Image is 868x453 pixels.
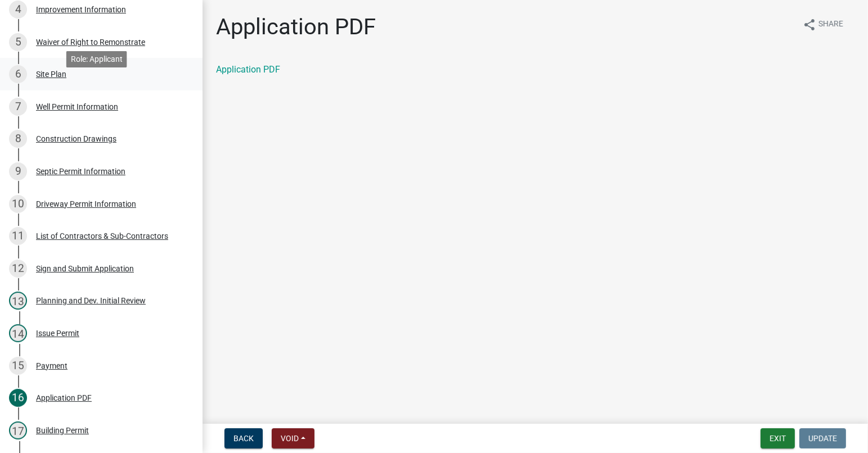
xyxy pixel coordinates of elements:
[36,329,79,337] div: Issue Permit
[9,227,27,245] div: 11
[36,232,168,240] div: List of Contractors & Sub-Contractors
[9,33,27,51] div: 5
[36,265,134,273] div: Sign and Submit Application
[216,13,376,40] h1: Application PDF
[9,260,27,278] div: 12
[224,428,263,449] button: Back
[36,200,136,208] div: Driveway Permit Information
[36,135,116,143] div: Construction Drawings
[9,195,27,213] div: 10
[9,292,27,310] div: 13
[9,130,27,148] div: 8
[818,18,843,31] span: Share
[36,427,89,434] div: Building Permit
[799,428,846,449] button: Update
[9,389,27,407] div: 16
[808,434,837,443] span: Update
[36,6,126,13] div: Improvement Information
[272,428,314,449] button: Void
[36,70,66,78] div: Site Plan
[66,51,127,67] div: Role: Applicant
[9,162,27,180] div: 9
[36,167,125,175] div: Septic Permit Information
[9,422,27,440] div: 17
[9,1,27,19] div: 4
[9,357,27,375] div: 15
[761,428,795,449] button: Exit
[36,394,92,402] div: Application PDF
[36,362,68,370] div: Payment
[36,297,146,305] div: Planning and Dev. Initial Review
[794,13,852,35] button: shareShare
[36,103,118,111] div: Well Permit Information
[233,434,254,443] span: Back
[216,64,280,75] a: Application PDF
[281,434,299,443] span: Void
[9,98,27,116] div: 7
[9,324,27,342] div: 14
[9,65,27,83] div: 6
[803,18,816,31] i: share
[36,38,145,46] div: Waiver of Right to Remonstrate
